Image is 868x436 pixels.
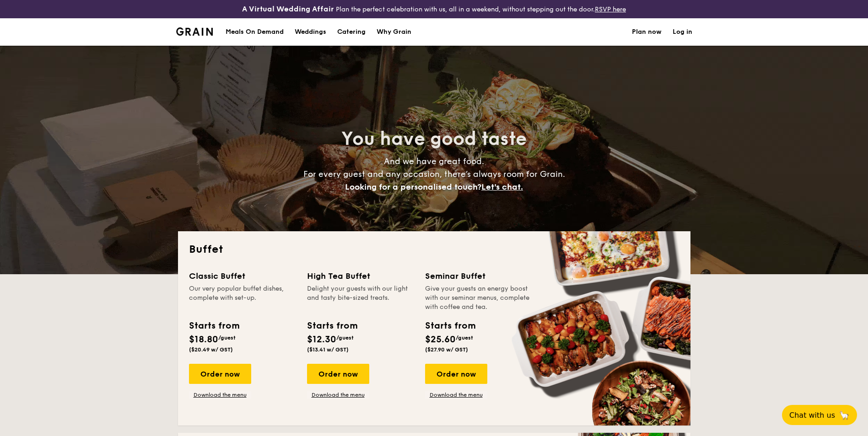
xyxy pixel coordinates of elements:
[425,284,532,312] div: Give your guests an energy boost with our seminar menus, complete with coffee and tea.
[425,270,532,282] div: Seminar Buffet
[289,18,332,46] a: Weddings
[226,18,284,46] div: Meals On Demand
[307,346,349,353] span: ($13.41 w/ GST)
[425,319,475,333] div: Starts from
[295,18,326,46] div: Weddings
[307,391,369,399] a: Download the menu
[189,364,251,384] div: Order now
[332,18,371,46] a: Catering
[176,27,213,36] img: Grain
[189,391,251,399] a: Download the menu
[189,270,296,282] div: Classic Buffet
[345,182,481,192] span: Looking for a personalised touch?
[307,270,414,282] div: High Tea Buffet
[425,334,456,345] span: $25.60
[189,334,218,345] span: $18.80
[189,319,239,333] div: Starts from
[307,334,336,345] span: $12.30
[171,4,698,15] div: Plan the perfect celebration with us, all in a weekend, without stepping out the door.
[220,18,289,46] a: Meals On Demand
[782,405,857,425] button: Chat with us🦙
[303,156,565,192] span: And we have great food. For every guest and any occasion, there’s always room for Grain.
[673,18,692,46] a: Log in
[425,391,487,399] a: Download the menu
[595,5,626,13] a: RSVP here
[341,128,527,150] span: You have good taste
[425,364,487,384] div: Order now
[242,4,334,15] h4: A Virtual Wedding Affair
[456,335,473,341] span: /guest
[371,18,417,46] a: Why Grain
[218,335,236,341] span: /guest
[189,284,296,312] div: Our very popular buffet dishes, complete with set-up.
[189,242,679,257] h2: Buffet
[176,27,213,36] a: Logotype
[425,346,468,353] span: ($27.90 w/ GST)
[336,335,354,341] span: /guest
[189,346,233,353] span: ($20.49 w/ GST)
[789,411,835,420] span: Chat with us
[632,18,662,46] a: Plan now
[481,182,523,192] span: Let's chat.
[307,284,414,312] div: Delight your guests with our light and tasty bite-sized treats.
[307,364,369,384] div: Order now
[307,319,357,333] div: Starts from
[377,18,411,46] div: Why Grain
[337,18,366,46] h1: Catering
[839,410,850,420] span: 🦙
